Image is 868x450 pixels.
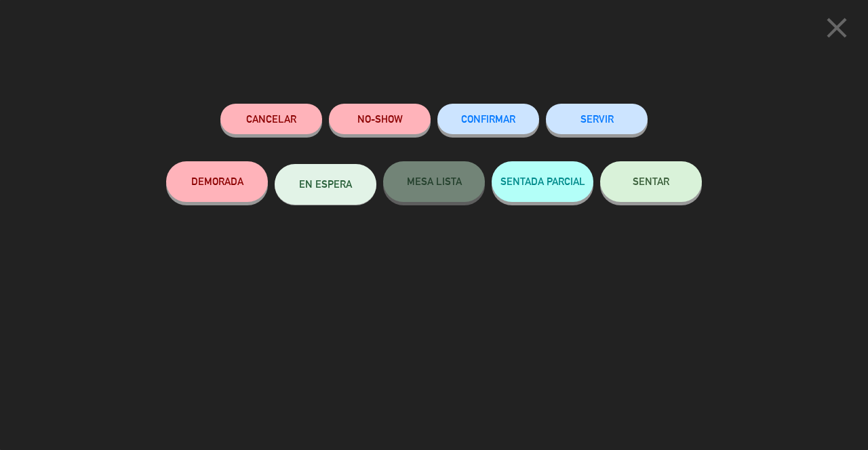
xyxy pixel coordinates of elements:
[820,11,854,45] i: close
[437,104,539,134] button: CONFIRMAR
[220,104,322,134] button: Cancelar
[816,10,858,50] button: close
[166,161,268,202] button: DEMORADA
[633,176,669,187] span: SENTAR
[600,161,702,202] button: SENTAR
[383,161,485,202] button: MESA LISTA
[275,164,376,205] button: EN ESPERA
[492,161,593,202] button: SENTADA PARCIAL
[329,104,431,134] button: NO-SHOW
[461,113,515,125] span: CONFIRMAR
[546,104,648,134] button: SERVIR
